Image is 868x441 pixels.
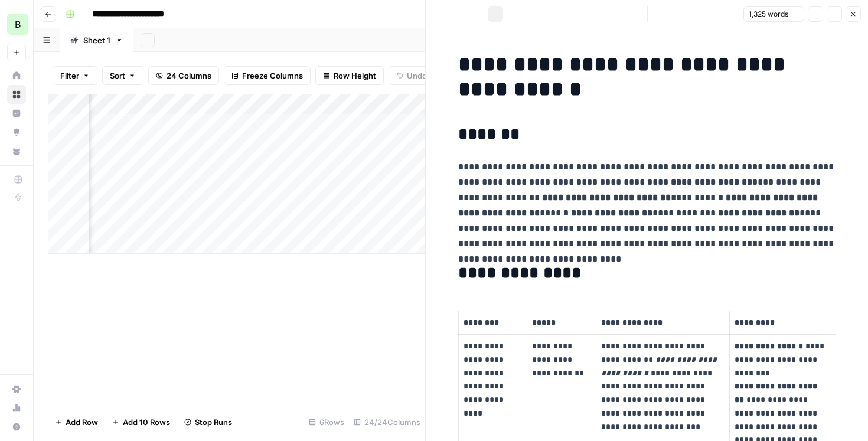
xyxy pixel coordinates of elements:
[334,70,376,81] span: Row Height
[15,17,21,31] span: B
[242,70,303,81] span: Freeze Columns
[105,413,177,432] button: Add 10 Rows
[749,9,788,19] span: 1,325 words
[177,413,239,432] button: Stop Runs
[110,70,125,81] span: Sort
[7,66,26,85] a: Home
[48,413,105,432] button: Add Row
[7,85,26,104] a: Browse
[7,398,26,417] a: Usage
[60,28,133,52] a: Sheet 1
[7,9,26,39] button: Workspace: Blindspot
[389,66,435,85] button: Undo
[7,142,26,161] a: Your Data
[60,70,79,81] span: Filter
[123,416,170,428] span: Add 10 Rows
[315,66,384,85] button: Row Height
[102,66,143,85] button: Sort
[7,417,26,436] button: Help + Support
[167,70,211,81] span: 24 Columns
[7,123,26,142] a: Opportunities
[224,66,311,85] button: Freeze Columns
[7,104,26,123] a: Insights
[148,66,219,85] button: 24 Columns
[195,416,232,428] span: Stop Runs
[66,416,98,428] span: Add Row
[304,413,349,432] div: 6 Rows
[349,413,425,432] div: 24/24 Columns
[743,6,804,22] button: 1,325 words
[83,34,110,46] div: Sheet 1
[53,66,97,85] button: Filter
[407,70,427,81] span: Undo
[7,380,26,398] a: Settings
